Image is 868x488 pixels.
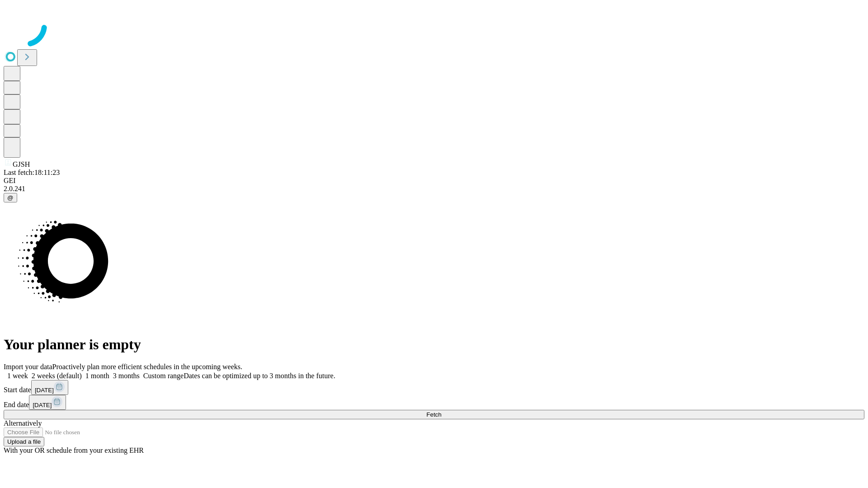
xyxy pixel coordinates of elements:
[4,395,864,410] div: End date
[32,372,82,380] span: 2 weeks (default)
[4,363,52,371] span: Import your data
[4,336,864,353] h1: Your planner is empty
[13,160,30,168] span: GJSH
[52,363,242,371] span: Proactively plan more efficient schedules in the upcoming weeks.
[113,372,140,380] span: 3 months
[85,372,109,380] span: 1 month
[4,193,17,202] button: @
[4,185,864,193] div: 2.0.241
[426,411,441,418] span: Fetch
[29,395,66,410] button: [DATE]
[4,410,864,419] button: Fetch
[4,380,864,395] div: Start date
[4,169,60,176] span: Last fetch: 18:11:23
[4,419,42,427] span: Alternatively
[184,372,335,380] span: Dates can be optimized up to 3 months in the future.
[35,387,54,394] span: [DATE]
[143,372,184,380] span: Custom range
[4,177,864,185] div: GEI
[31,380,68,395] button: [DATE]
[4,437,44,446] button: Upload a file
[7,194,14,201] span: @
[33,402,52,408] span: [DATE]
[4,446,144,454] span: With your OR schedule from your existing EHR
[7,372,28,380] span: 1 week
